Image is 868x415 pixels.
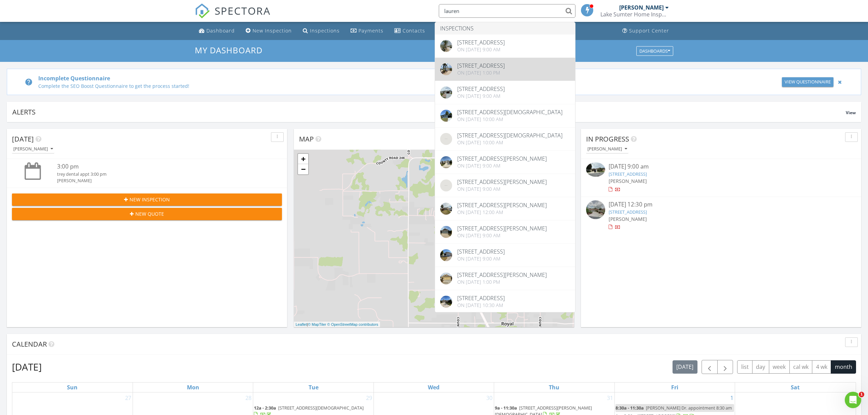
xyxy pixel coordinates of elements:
div: [STREET_ADDRESS][DEMOGRAPHIC_DATA] [457,109,562,115]
a: New Inspection [243,25,295,37]
img: streetview [440,40,452,52]
span: 9a - 11:30a [495,405,517,411]
button: list [737,360,752,374]
div: Dashboard [206,27,235,34]
div: [PERSON_NAME] [619,4,664,11]
div: On [DATE] 9:00 am [457,93,505,99]
li: Inspections [435,22,575,35]
span: Map [299,134,314,144]
img: 8825750%2Fcover_photos%2FG9vkR3iwrBrFS3aRzPz1%2Foriginal.jpg [440,86,452,98]
a: Metrics [433,25,466,37]
span: My Dashboard [195,44,262,56]
a: © MapTiler [308,322,326,326]
a: Contacts [392,25,428,37]
div: [PERSON_NAME] [587,147,627,151]
span: [PERSON_NAME] [609,178,647,184]
button: week [769,360,790,374]
a: Monday [186,383,201,392]
div: [STREET_ADDRESS] [457,295,505,301]
a: Friday [670,383,680,392]
div: On [DATE] 9:00 am [457,163,547,169]
a: Leaflet [296,322,307,326]
div: On [DATE] 10:30 am [457,303,505,308]
a: Wednesday [426,383,441,392]
img: 8036757%2Fcover_photos%2FpRZgVSFYx3wGQ9oP964p%2Foriginal.8036757-1738338636870 [440,249,452,261]
span: New Quote [135,210,164,217]
span: 12a - 2:30a [254,405,276,411]
div: On [DATE] 10:00 am [457,117,562,122]
a: Go to July 29, 2025 [365,392,374,403]
div: On [DATE] 9:00 am [457,47,505,52]
a: [STREET_ADDRESS] [609,171,647,177]
span: In Progress [586,134,629,144]
img: 9315385%2Fcover_photos%2FP2fOrXqI4up5yoSZ8Zg4%2Fsmall.jpg [586,162,605,177]
button: [PERSON_NAME] [12,145,54,154]
a: © OpenStreetMap contributors [327,322,378,326]
div: trey dental appt 3:00 pm [57,171,260,177]
img: The Best Home Inspection Software - Spectora [195,3,210,18]
div: On [DATE] 1:00 pm [457,279,547,285]
div: New Inspection [253,27,292,34]
div: On [DATE] 10:00 am [457,140,562,145]
div: On [DATE] 9:00 am [457,233,547,238]
button: day [752,360,769,374]
div: 3:00 pm [57,162,260,171]
a: Go to July 28, 2025 [244,392,253,403]
div: On [DATE] 9:00 am [457,186,547,192]
div: Incomplete Questionnaire [38,74,709,82]
img: streetview [440,179,452,191]
img: 8114757%2Fcover_photos%2FlahEeKgpb4QM57qJhUtI%2Foriginal.8114757-1739573150369 [440,203,452,215]
img: 7816593%2Fcover_photos%2FGS8TzeoRXj4QBYkg4MPG%2Foriginal.7816593-1733959078054 [440,272,452,284]
img: streetview [586,200,605,219]
button: 4 wk [812,360,831,374]
button: [DATE] [673,360,697,374]
span: SPECTORA [215,3,271,18]
div: [STREET_ADDRESS][PERSON_NAME] [457,202,547,208]
button: [PERSON_NAME] [586,145,628,154]
div: [STREET_ADDRESS] [457,249,505,254]
a: Go to July 27, 2025 [124,392,133,403]
a: View Questionnaire [782,77,833,87]
a: Thursday [547,383,561,392]
div: [STREET_ADDRESS] [457,63,505,68]
img: 7811697%2Fcover_photos%2FPUAefopO3kIdC0hJEAId%2Foriginal.7811697-1733763582947 [440,296,452,308]
a: Go to July 31, 2025 [606,392,614,403]
div: [STREET_ADDRESS][PERSON_NAME] [457,272,547,278]
div: [DATE] 12:30 pm [609,200,833,209]
div: Complete the SEO Boost Questionnaire to get the process started! [38,82,709,90]
a: Tuesday [307,383,320,392]
a: SPECTORA [195,9,271,24]
span: View [846,110,856,116]
a: Sunday [66,383,79,392]
span: Calendar [12,339,47,349]
div: Payments [358,27,383,34]
button: month [831,360,856,374]
div: On [DATE] 9:00 am [457,256,505,262]
img: 8053584%2Fcover_photos%2FBAFGIdcffLpwacCdA3tr%2Foriginal.8053584-1738880773162 [440,226,452,238]
div: [DATE] 9:00 am [609,162,833,171]
button: cal wk [789,360,813,374]
div: Lake Sumter Home Inspections [600,11,669,18]
img: 8716759%2Fcover_photos%2FNV9DHogBJpYaC6AVb2tA%2Foriginal.8716759-1747839247982 [440,110,452,122]
input: Search everything... [439,4,575,18]
div: On [DATE] 1:00 pm [457,70,505,76]
div: View Questionnaire [785,79,831,85]
div: On [DATE] 12:00 am [457,210,547,215]
span: [STREET_ADDRESS][DEMOGRAPHIC_DATA] [278,405,364,411]
a: [DATE] 9:00 am [STREET_ADDRESS] [PERSON_NAME] [586,162,856,193]
div: Dashboards [639,49,670,53]
div: Support Center [629,27,669,34]
a: Zoom in [298,154,308,164]
i: help [25,78,33,86]
button: New Inspection [12,193,282,206]
a: [DATE] 12:30 pm [STREET_ADDRESS] [PERSON_NAME] [586,200,856,231]
img: 8634986%2Fcover_photos%2FJKXKvjyhym4QooTmMrJF%2Foriginal.8634986-1746583475858 [440,156,452,168]
h2: [DATE] [12,360,42,374]
div: [PERSON_NAME] [57,177,260,184]
span: [PERSON_NAME] [609,216,647,222]
div: [PERSON_NAME] [13,147,53,151]
div: [STREET_ADDRESS][DEMOGRAPHIC_DATA] [457,133,562,138]
a: [STREET_ADDRESS] [609,209,647,215]
iframe: Intercom live chat [845,392,861,408]
a: Saturday [789,383,801,392]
